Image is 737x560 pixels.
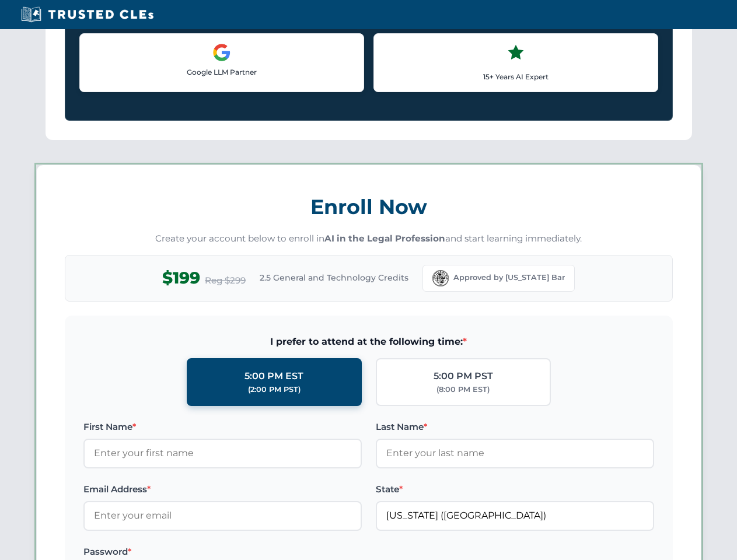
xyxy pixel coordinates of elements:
p: Create your account below to enroll in and start learning immediately. [65,232,673,246]
span: Reg $299 [205,274,246,288]
span: $199 [162,265,200,291]
h3: Enroll Now [65,188,673,225]
div: 5:00 PM EST [244,369,303,384]
div: (2:00 PM PST) [248,384,301,395]
span: I prefer to attend at the following time: [83,334,654,349]
label: State [376,482,654,496]
label: Email Address [83,482,362,496]
span: 2.5 General and Technology Credits [260,271,408,284]
p: Google LLM Partner [89,66,354,78]
input: Florida (FL) [376,501,654,530]
img: Trusted CLEs [18,6,157,23]
img: Google [212,43,231,62]
span: Approved by [US_STATE] Bar [453,272,565,283]
img: Florida Bar [432,270,449,286]
p: 15+ Years AI Expert [383,71,648,82]
div: 5:00 PM PST [434,369,493,384]
strong: AI in the Legal Profession [324,233,445,244]
input: Enter your last name [376,439,654,468]
div: (8:00 PM EST) [436,384,490,395]
input: Enter your first name [83,439,362,468]
label: Password [83,545,362,559]
label: First Name [83,420,362,434]
label: Last Name [376,420,654,434]
input: Enter your email [83,501,362,530]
